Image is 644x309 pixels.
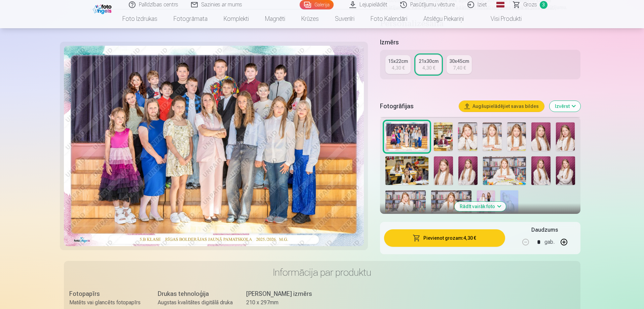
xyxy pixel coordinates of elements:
button: Augšupielādējiet savas bildes [459,101,544,112]
h5: Izmērs [380,38,580,47]
div: 210 x 297mm [246,299,321,307]
a: Foto kalendāri [363,9,415,28]
button: Rādīt vairāk foto [454,202,506,211]
a: Foto izdrukas [114,9,165,28]
div: [PERSON_NAME] izmērs [246,289,321,299]
div: Matēts vai glancēts fotopapīrs [69,299,144,307]
button: Pievienot grozam:4,30 € [384,229,505,247]
div: 30x45cm [449,58,469,65]
a: Visi produkti [472,9,530,28]
div: 21x30cm [419,58,439,65]
a: Krūzes [293,9,327,28]
span: 3 [540,1,547,9]
div: Fotopapīrs [69,289,144,299]
a: 21x30cm4,30 € [416,55,441,74]
div: 15x22cm [388,58,408,65]
a: Suvenīri [327,9,363,28]
h3: Informācija par produktu [69,266,575,278]
div: Drukas tehnoloģija [158,289,233,299]
a: Fotogrāmata [165,9,216,28]
a: Atslēgu piekariņi [415,9,472,28]
div: 7,40 € [453,65,466,71]
div: 4,30 € [422,65,435,71]
a: Magnēti [257,9,293,28]
div: gab. [544,234,555,250]
div: Augstas kvalitātes digitālā druka [158,299,233,307]
h5: Daudzums [531,226,558,234]
button: Izvērst [550,101,580,112]
img: /fa1 [93,3,113,14]
a: Komplekti [216,9,257,28]
a: 30x45cm7,40 € [447,55,472,74]
div: 4,30 € [392,65,405,71]
h5: Fotogrāfijas [380,102,453,111]
span: Grozs [523,1,537,9]
a: 15x22cm4,30 € [385,55,411,74]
